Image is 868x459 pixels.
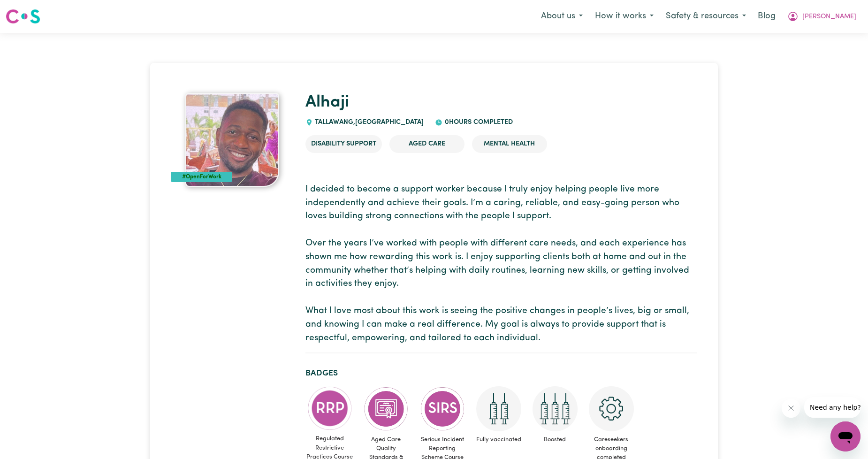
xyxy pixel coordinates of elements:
[305,183,697,345] p: I decided to become a support worker because I truly enjoy helping people live more independently...
[752,6,781,27] a: Blog
[804,397,860,418] iframe: Message from company
[6,7,57,14] span: Need any help?
[305,135,382,153] li: Disability Support
[171,172,232,182] div: #OpenForWork
[420,386,465,431] img: CS Academy: Serious Incident Reporting Scheme course completed
[185,93,279,187] img: Alhaji
[305,368,697,378] h2: Badges
[6,6,40,27] a: Careseekers logo
[307,386,352,431] img: CS Academy: Regulated Restrictive Practices course completed
[171,93,294,187] a: Alhaji 's profile picture'#OpenForWork
[389,135,464,153] li: Aged Care
[6,8,40,25] img: Careseekers logo
[364,386,409,431] img: CS Academy: Aged Care Quality Standards & Code of Conduct course completed
[472,135,547,153] li: Mental Health
[589,386,634,431] img: CS Academy: Careseekers Onboarding course completed
[531,431,579,448] span: Boosted
[830,421,860,451] iframe: Button to launch messaging window
[442,119,513,126] span: 0 hours completed
[660,7,752,26] button: Safety & resources
[782,399,800,418] iframe: Close message
[533,386,578,431] img: Care and support worker has received booster dose of COVID-19 vaccination
[305,94,349,111] a: Alhaji
[589,7,660,26] button: How it works
[535,7,589,26] button: About us
[474,431,523,448] span: Fully vaccinated
[802,12,856,22] span: [PERSON_NAME]
[476,386,521,431] img: Care and support worker has received 2 doses of COVID-19 vaccine
[313,119,424,126] span: TALLAWANG , [GEOGRAPHIC_DATA]
[781,7,862,26] button: My Account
